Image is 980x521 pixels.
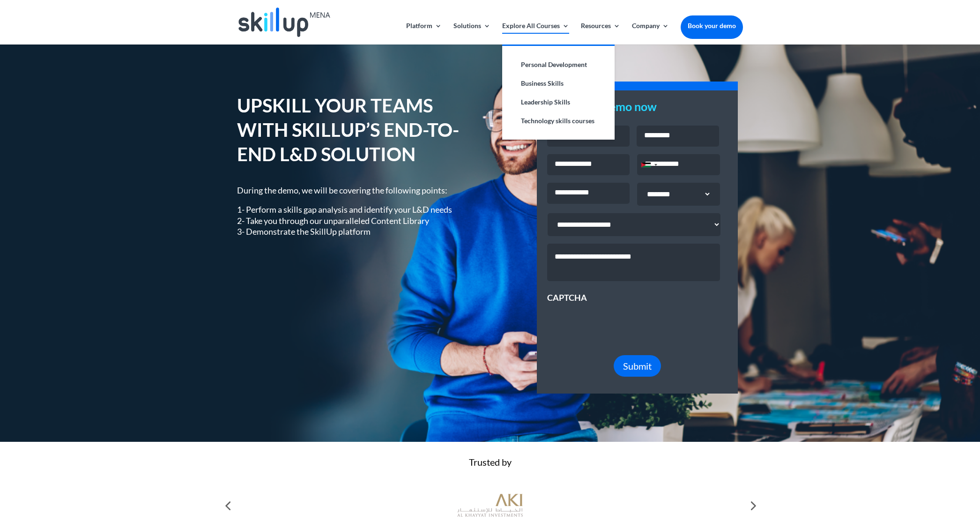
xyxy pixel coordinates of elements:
h1: UPSKILL YOUR TEAMS WITH SKILLUP’S END-TO-END L&D SOLUTION [237,93,476,171]
a: Business Skills [512,74,605,93]
div: Selected country [638,155,660,175]
iframe: Chat Widget [819,420,980,521]
button: Submit [614,355,661,377]
div: Trusted by [237,457,743,468]
a: Leadership Skills [512,93,605,112]
a: Solutions [453,22,490,45]
a: Book your demo [681,15,743,36]
h3: Book your demo now [547,101,728,117]
img: Skillup Mena [238,7,330,37]
a: Personal Development [512,55,605,74]
p: 1- Perform a skills gap analysis and identify your L&D needs 2- Take you through our unparalleled... [237,204,476,237]
iframe: reCAPTCHA [547,304,690,340]
label: CAPTCHA [547,292,587,303]
a: Technology skills courses [512,112,605,130]
a: Resources [581,22,620,45]
div: During the demo, we will be covering the following points: [237,185,476,238]
a: Company [632,22,669,45]
a: Explore All Courses [502,22,569,45]
span: Submit [623,360,652,372]
a: Platform [406,22,442,45]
